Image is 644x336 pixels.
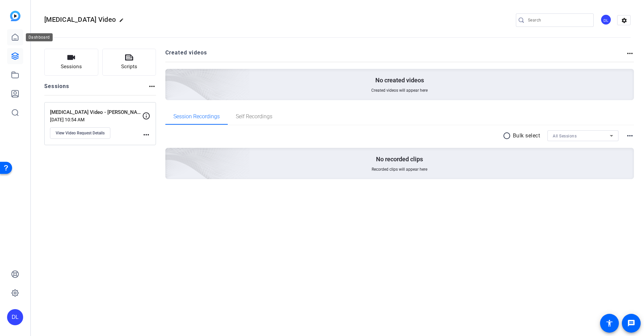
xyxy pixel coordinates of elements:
mat-icon: more_horiz [142,131,150,139]
p: Bulk select [513,132,540,140]
img: Creted videos background [90,2,250,148]
mat-icon: settings [618,15,631,26]
mat-icon: more_horiz [148,82,156,90]
mat-icon: more_horiz [626,132,634,140]
mat-icon: message [627,319,635,327]
p: [MEDICAL_DATA] Video - [PERSON_NAME] [50,109,142,116]
p: No recorded clips [376,155,423,163]
mat-icon: more_horiz [626,49,634,57]
button: View Video Request Details [50,127,110,139]
button: Sessions [44,49,98,76]
span: Sessions [61,63,82,71]
h2: Created videos [165,49,626,62]
input: Search [528,16,588,24]
span: Created videos will appear here [371,88,428,93]
h2: Sessions [44,82,69,95]
span: [MEDICAL_DATA] Video [44,15,116,24]
div: Dashboard [26,33,53,41]
div: DL [7,309,23,325]
button: Scripts [102,49,156,76]
mat-icon: radio_button_unchecked [503,132,513,140]
span: Scripts [121,63,137,71]
span: All Sessions [553,134,577,138]
span: View Video Request Details [56,130,105,136]
p: No created videos [375,76,424,84]
span: Recorded clips will appear here [372,167,427,172]
p: [DATE] 10:54 AM [50,117,142,122]
span: Session Recordings [173,114,220,119]
img: blue-gradient.svg [10,11,20,21]
img: embarkstudio-empty-session.png [90,81,250,227]
mat-icon: edit [119,18,127,26]
div: DL [600,14,611,25]
mat-icon: accessibility [605,319,613,327]
span: Self Recordings [236,114,272,119]
ngx-avatar: Destiny Lalonde [600,14,612,26]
